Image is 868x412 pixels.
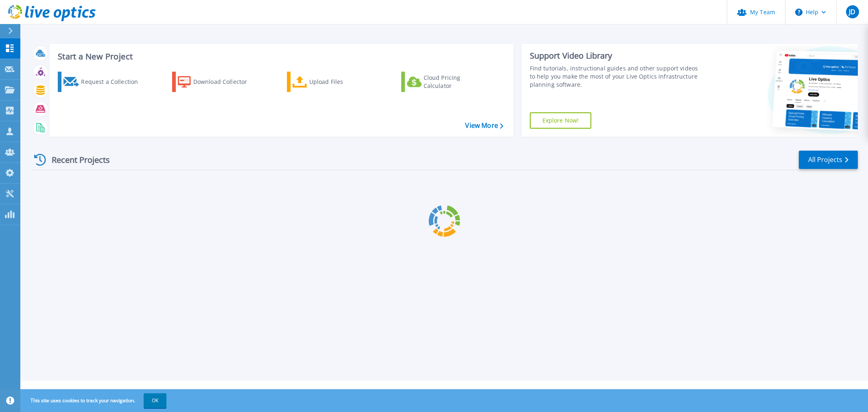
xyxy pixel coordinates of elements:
div: Cloud Pricing Calculator [424,74,489,90]
button: OK [144,393,166,408]
a: Upload Files [287,72,378,92]
div: Upload Files [309,74,374,90]
a: Explore Now! [530,112,592,129]
h3: Start a New Project [58,52,503,61]
a: Request a Collection [58,72,149,92]
div: Support Video Library [530,50,702,61]
a: Cloud Pricing Calculator [401,72,492,92]
div: Download Collector [193,74,258,90]
div: Request a Collection [81,74,146,90]
div: Recent Projects [31,150,121,170]
span: JD [849,9,855,15]
a: View More [465,122,503,129]
a: Download Collector [172,72,263,92]
div: Find tutorials, instructional guides and other support videos to help you make the most of your L... [530,64,702,89]
span: This site uses cookies to track your navigation. [22,393,166,408]
a: All Projects [799,151,858,169]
